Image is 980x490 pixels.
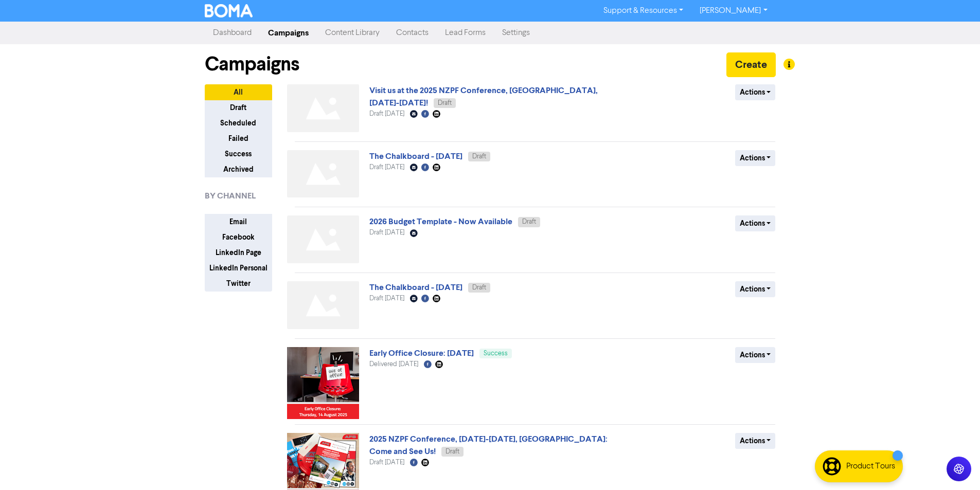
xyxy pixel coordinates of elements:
[205,260,272,276] button: LinkedIn Personal
[595,3,691,19] a: Support & Resources
[205,146,272,162] button: Success
[287,215,359,263] img: Not found
[287,150,359,198] img: Not found
[287,281,359,329] img: Not found
[287,347,359,419] img: image_1754003806515.png
[438,100,452,106] span: Draft
[522,219,536,225] span: Draft
[369,229,404,236] span: Draft [DATE]
[691,3,775,19] a: [PERSON_NAME]
[437,23,494,43] a: Lead Forms
[735,433,776,449] button: Actions
[369,295,404,302] span: Draft [DATE]
[205,229,272,245] button: Facebook
[735,84,776,100] button: Actions
[205,100,272,116] button: Draft
[494,23,538,43] a: Settings
[484,350,508,357] span: Success
[472,153,486,160] span: Draft
[369,151,462,161] a: The Chalkboard - [DATE]
[446,448,459,455] span: Draft
[205,52,299,76] h1: Campaigns
[205,84,272,100] button: All
[317,23,388,43] a: Content Library
[205,23,260,43] a: Dashboard
[205,276,272,292] button: Twitter
[726,52,776,77] button: Create
[369,216,512,227] a: 2026 Budget Template - Now Available
[260,23,317,43] a: Campaigns
[369,361,418,368] span: Delivered [DATE]
[369,164,404,171] span: Draft [DATE]
[388,23,437,43] a: Contacts
[205,161,272,177] button: Archived
[369,282,462,293] a: The Chalkboard - [DATE]
[369,111,404,117] span: Draft [DATE]
[205,4,253,17] img: BOMA Logo
[205,115,272,131] button: Scheduled
[205,190,256,202] span: BY CHANNEL
[205,214,272,230] button: Email
[369,85,598,108] a: Visit us at the 2025 NZPF Conference, [GEOGRAPHIC_DATA], [DATE]-[DATE]!
[472,284,486,291] span: Draft
[205,131,272,147] button: Failed
[287,84,359,132] img: Not found
[735,150,776,166] button: Actions
[735,347,776,363] button: Actions
[851,379,980,490] iframe: Chat Widget
[735,215,776,231] button: Actions
[735,281,776,297] button: Actions
[369,434,608,457] a: 2025 NZPF Conference, [DATE]-[DATE], [GEOGRAPHIC_DATA]: Come and See Us!
[205,245,272,261] button: LinkedIn Page
[369,348,474,358] a: Early Office Closure: [DATE]
[369,459,404,466] span: Draft [DATE]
